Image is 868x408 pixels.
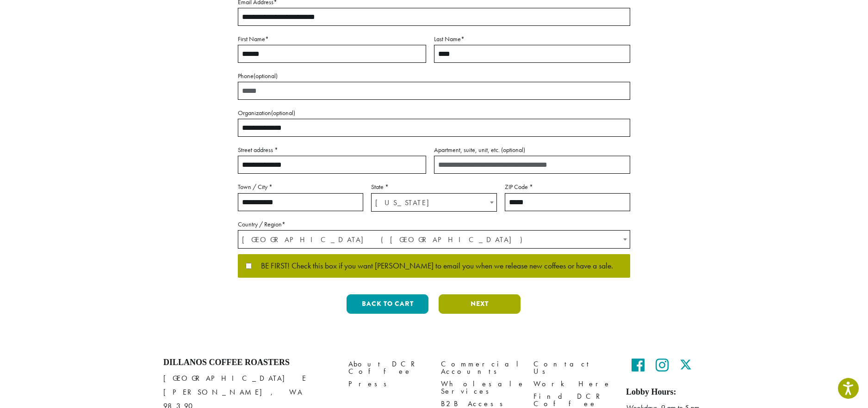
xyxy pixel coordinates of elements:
a: Contact Us [533,358,612,378]
a: Press [348,378,427,390]
h4: Dillanos Coffee Roasters [163,358,335,368]
label: Street address [238,144,426,156]
a: About DCR Coffee [348,358,427,378]
span: (optional) [501,146,525,154]
a: Commercial Accounts [441,358,520,378]
span: State [371,193,496,212]
label: Town / City [238,181,363,193]
span: BE FIRST! Check this box if you want [PERSON_NAME] to email you when we release new coffees or ha... [252,262,613,270]
input: BE FIRST! Check this box if you want [PERSON_NAME] to email you when we release new coffees or ha... [246,263,252,269]
label: State [371,181,496,193]
span: (optional) [254,72,278,80]
a: Wholesale Services [441,378,520,398]
button: Back to cart [347,294,428,314]
label: First Name [238,33,426,45]
span: United States (US) [238,231,630,249]
label: Last Name [434,33,630,45]
label: Apartment, suite, unit, etc. [434,144,630,156]
label: Organization [238,107,630,119]
span: Montana [372,194,496,212]
button: Next [439,294,521,314]
span: (optional) [271,109,295,117]
a: Work Here [533,378,612,390]
label: ZIP Code [505,181,630,193]
span: Country / Region [238,230,630,249]
h5: Lobby Hours: [626,387,705,397]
